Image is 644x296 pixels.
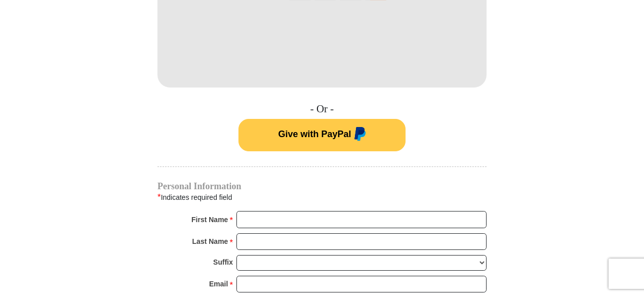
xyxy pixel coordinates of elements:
strong: Last Name [192,234,228,248]
button: Give with PayPal [238,119,406,151]
strong: Suffix [213,255,233,269]
strong: Email [209,277,228,291]
span: Give with PayPal [278,129,351,139]
div: Indicates required field [157,191,487,204]
img: paypal [351,127,366,143]
h4: - Or - [157,103,487,115]
strong: First Name [191,213,228,227]
h4: Personal Information [157,182,487,190]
